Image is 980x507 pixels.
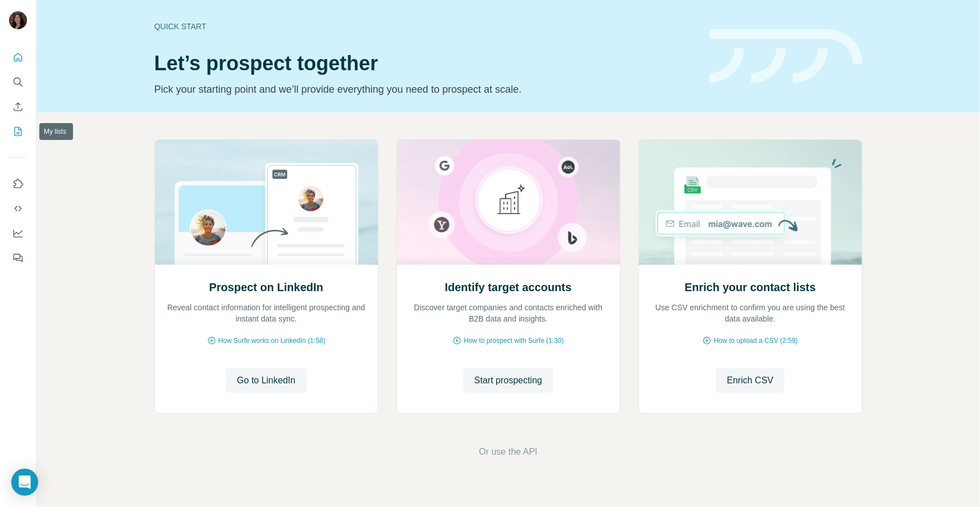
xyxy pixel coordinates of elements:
[9,248,27,268] button: Feedback
[716,368,785,393] button: Enrich CSV
[9,97,27,117] button: Enrich CSV
[639,140,863,265] img: Enrich your contact lists
[154,21,696,32] div: Quick start
[154,82,696,97] p: Pick your starting point and we’ll provide everything you need to prospect at scale.
[226,368,307,393] button: Go to LinkedIn
[685,279,815,295] h2: Enrich your contact lists
[9,11,27,29] img: Avatar
[9,47,27,67] button: Quick start
[237,374,295,387] span: Go to LinkedIn
[464,336,564,346] span: How to prospect with Surfe (1:30)
[9,72,27,92] button: Search
[154,140,379,265] img: Prospect on LinkedIn
[9,223,27,243] button: Dashboard
[218,336,326,346] span: How Surfe works on LinkedIn (1:58)
[408,302,609,324] p: Discover target companies and contacts enriched with B2B data and insights.
[154,52,696,75] h1: Let’s prospect together
[209,279,323,295] h2: Prospect on LinkedIn
[9,121,27,142] button: My lists
[166,302,367,324] p: Reveal contact information for intelligent prospecting and instant data sync.
[396,140,621,265] img: Identify target accounts
[11,469,38,496] div: Open Intercom Messenger
[709,29,863,84] img: banner
[9,198,27,219] button: Use Surfe API
[479,445,537,459] button: Or use the API
[463,368,554,393] button: Start prospecting
[9,174,27,194] button: Use Surfe on LinkedIn
[650,302,851,324] p: Use CSV enrichment to confirm you are using the best data available.
[445,279,572,295] h2: Identify target accounts
[475,374,543,387] span: Start prospecting
[727,374,774,387] span: Enrich CSV
[714,336,797,346] span: How to upload a CSV (2:59)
